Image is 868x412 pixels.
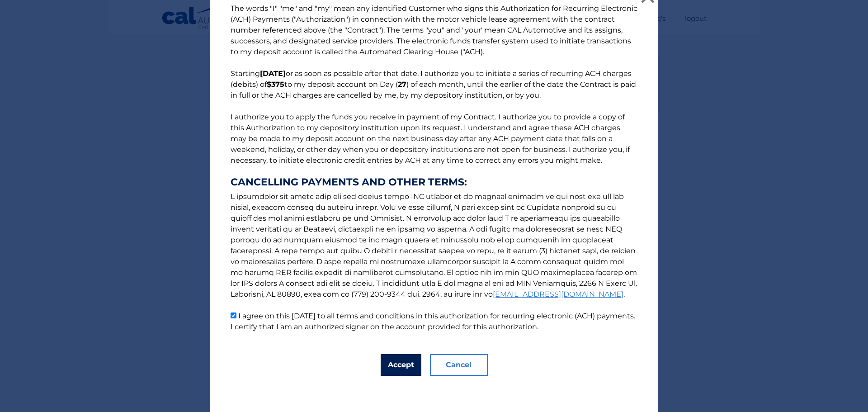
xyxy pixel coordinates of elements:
[260,69,286,78] b: [DATE]
[222,3,646,332] p: The words "I" "me" and "my" mean any identified Customer who signs this Authorization for Recurri...
[381,354,421,376] button: Accept
[267,80,284,89] b: $375
[493,290,623,298] a: [EMAIL_ADDRESS][DOMAIN_NAME]
[231,312,635,331] label: I agree on this [DATE] to all terms and conditions in this authorization for recurring electronic...
[398,80,406,89] b: 27
[430,354,488,376] button: Cancel
[231,177,637,188] strong: CANCELLING PAYMENTS AND OTHER TERMS:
